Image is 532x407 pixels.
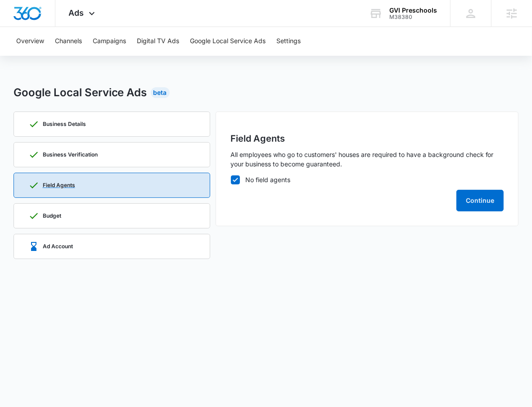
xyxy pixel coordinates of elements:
div: account name [389,7,437,14]
button: Settings [276,27,301,56]
p: All employees who go to customers' houses are required to have a background check for your busine... [230,150,504,169]
a: Budget [14,203,210,228]
a: Business Details [14,112,210,137]
button: Continue [456,190,504,211]
p: Field Agents [43,183,75,188]
p: Business Verification [43,152,98,157]
p: Ad Account [43,244,73,249]
h2: Google Local Service Ads [14,85,147,101]
div: account id [389,14,437,20]
button: Google Local Service Ads [190,27,266,56]
label: No field agents [230,175,504,184]
button: Overview [16,27,44,56]
button: Digital TV Ads [137,27,179,56]
p: Budget [43,213,61,219]
p: Business Details [43,121,86,127]
h2: Field Agents [230,132,504,145]
a: Business Verification [14,142,210,167]
span: Ads [69,8,84,18]
a: Field Agents [14,173,210,198]
div: Beta [151,87,170,98]
button: Campaigns [93,27,126,56]
a: Ad Account [14,234,210,259]
button: Channels [55,27,82,56]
